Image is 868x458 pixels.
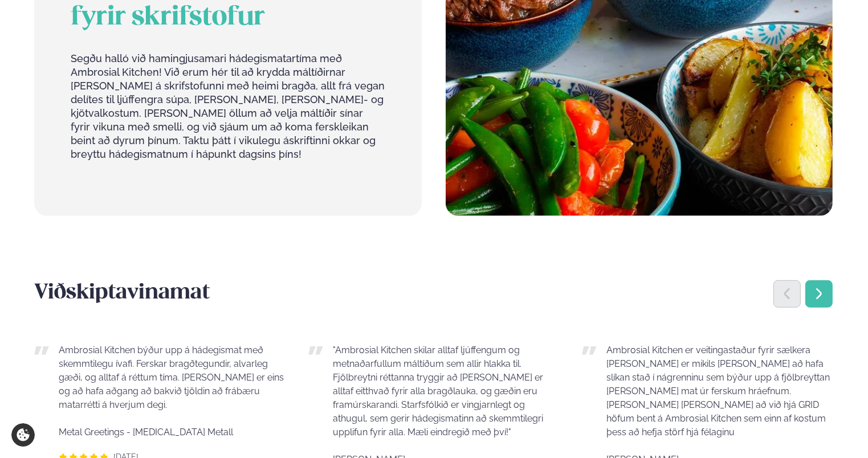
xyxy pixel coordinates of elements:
span: Ambrosial Kitchen býður upp á hádegismat með skemmtilegu ívafi. Ferskar bragðtegundir, alvarleg g... [59,345,284,410]
span: Viðskiptavinamat [34,283,210,303]
div: Next slide [805,280,833,308]
span: Metal Greetings - [MEDICAL_DATA] Metall [59,427,233,437]
div: Previous slide [773,280,801,308]
p: Segðu halló við hamingjusamari hádegismatartíma með Ambrosial Kitchen! Við erum hér til að krydda... [71,52,385,161]
a: Cookie settings [11,423,35,447]
span: "Ambrosial Kitchen skilar alltaf ljúffengum og metnaðarfullum máltíðum sem allir hlakka til. Fjöl... [333,345,543,437]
